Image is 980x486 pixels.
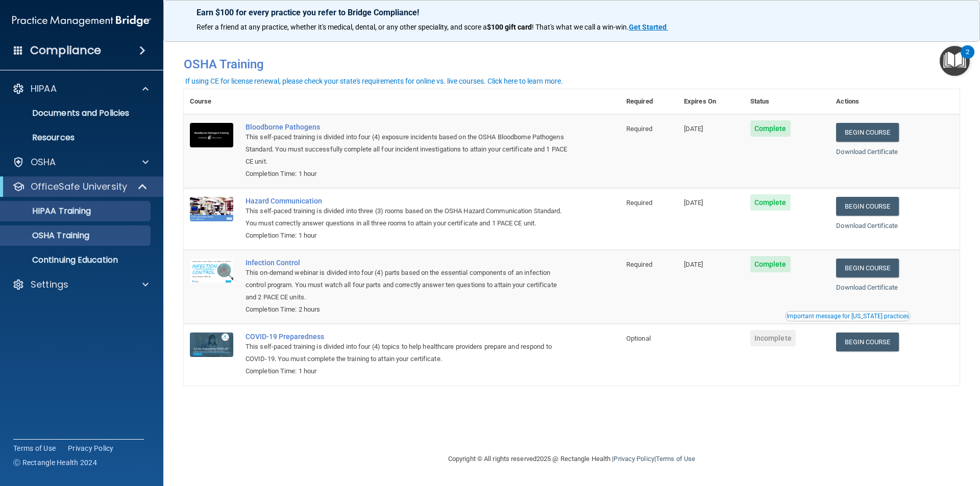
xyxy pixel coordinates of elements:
[966,52,969,65] div: 2
[629,23,668,31] a: Get Started
[31,83,57,95] p: HIPAA
[7,133,146,143] p: Resources
[246,259,569,267] a: Infection Control
[12,83,149,95] a: HIPAA
[684,125,703,133] span: [DATE]
[246,123,569,131] a: Bloodborne Pathogens
[246,197,569,205] a: Hazard Communication
[31,181,127,193] p: OfficeSafe University
[246,267,569,303] div: This on-demand webinar is divided into four (4) parts based on the essential components of an inf...
[7,108,146,118] p: Documents and Policies
[626,335,651,342] span: Optional
[836,284,898,291] a: Download Certificate
[785,311,911,321] button: Read this if you are a dental practitioner in the state of CA
[246,341,569,365] div: This self-paced training is divided into four (4) topics to help healthcare providers prepare and...
[12,278,149,291] a: Settings
[385,443,758,475] div: Copyright © All rights reserved 2025 @ Rectangle Health | |
[836,332,898,351] a: Begin Course
[744,89,830,114] th: Status
[620,89,678,114] th: Required
[836,123,898,142] a: Begin Course
[246,131,569,168] div: This self-paced training is divided into four (4) exposure incidents based on the OSHA Bloodborne...
[185,78,563,85] div: If using CE for license renewal, please check your state's requirements for online vs. live cours...
[7,206,91,216] p: HIPAA Training
[487,23,532,31] strong: $100 gift card
[12,181,148,193] a: OfficeSafe University
[836,197,898,216] a: Begin Course
[626,125,652,133] span: Required
[684,261,703,268] span: [DATE]
[13,443,56,453] a: Terms of Use
[787,313,909,319] div: Important message for [US_STATE] practices
[830,89,960,114] th: Actions
[836,259,898,277] a: Begin Course
[246,303,569,316] div: Completion Time: 2 hours
[750,256,791,272] span: Complete
[246,229,569,242] div: Completion Time: 1 hour
[197,23,487,31] span: Refer a friend at any practice, whether it's medical, dental, or any other speciality, and score a
[626,199,652,207] span: Required
[532,23,629,31] span: ! That's what we call a win-win.
[684,199,703,207] span: [DATE]
[184,89,239,114] th: Course
[750,120,791,137] span: Complete
[246,205,569,229] div: This self-paced training is divided into three (3) rooms based on the OSHA Hazard Communication S...
[12,11,151,31] img: PMB logo
[246,168,569,180] div: Completion Time: 1 hour
[13,457,97,468] span: Ⓒ Rectangle Health 2024
[626,261,652,268] span: Required
[31,156,56,168] p: OSHA
[750,194,791,211] span: Complete
[750,330,796,346] span: Incomplete
[31,278,68,291] p: Settings
[246,332,569,341] a: COVID-19 Preparedness
[197,8,947,17] p: Earn $100 for every practice you refer to Bridge Compliance!
[30,43,101,58] h4: Compliance
[68,443,114,453] a: Privacy Policy
[246,365,569,377] div: Completion Time: 1 hour
[940,46,970,76] button: Open Resource Center, 2 new notifications
[678,89,744,114] th: Expires On
[629,23,667,31] strong: Get Started
[836,148,898,156] a: Download Certificate
[614,455,654,463] a: Privacy Policy
[184,57,960,71] h4: OSHA Training
[184,76,565,86] button: If using CE for license renewal, please check your state's requirements for online vs. live cours...
[7,231,89,241] p: OSHA Training
[836,222,898,229] a: Download Certificate
[12,156,149,168] a: OSHA
[7,255,146,265] p: Continuing Education
[656,455,695,463] a: Terms of Use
